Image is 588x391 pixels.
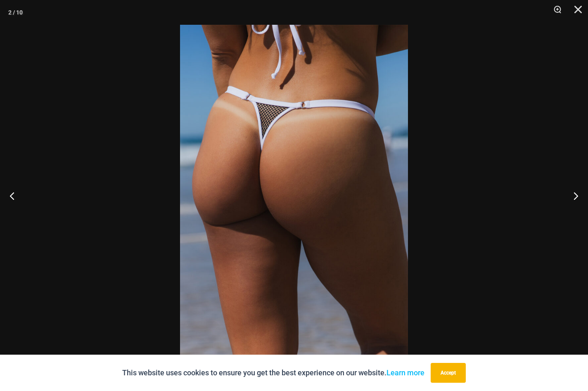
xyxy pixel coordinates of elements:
[386,368,424,377] a: Learn more
[122,367,424,379] p: This website uses cookies to ensure you get the best experience on our website.
[431,363,466,383] button: Accept
[8,6,23,19] div: 2 / 10
[180,25,408,366] img: Tradewinds Ink and Ivory 469 Thong 02
[557,175,588,216] button: Next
